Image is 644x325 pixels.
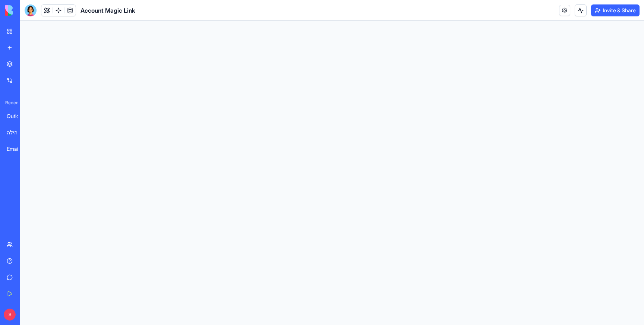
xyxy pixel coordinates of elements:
div: Email Sequence Generator [7,145,28,153]
div: תיאטרון הקהילה [7,129,28,136]
a: Email Sequence Generator [2,141,32,156]
span: Account Magic Link [80,6,135,15]
a: תיאטרון הקהילה [2,125,32,140]
div: Outlook [7,112,28,120]
span: S [4,309,16,321]
a: Outlook [2,109,32,124]
img: logo [5,5,51,16]
span: Recent [2,100,18,106]
button: Invite & Share [591,4,640,16]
